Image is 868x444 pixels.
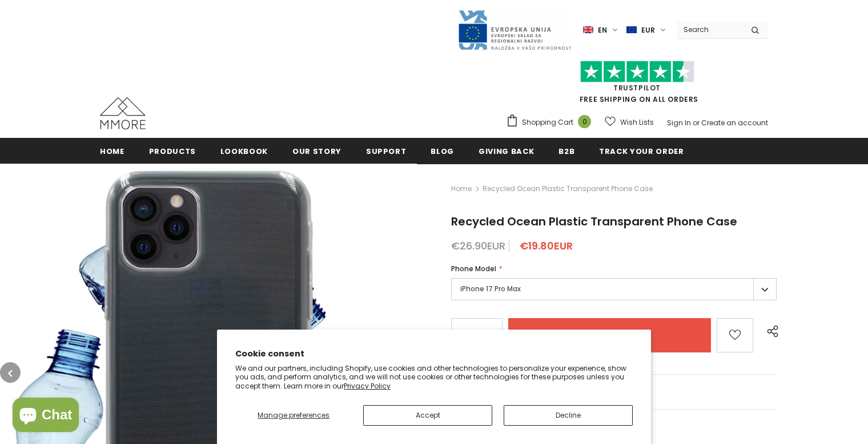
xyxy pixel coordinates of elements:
[149,138,196,164] a: Products
[641,25,655,36] span: EUR
[583,25,593,35] img: i-lang-1.png
[620,117,654,128] span: Wish Lists
[100,138,124,164] a: Home
[292,146,341,157] span: Our Story
[258,410,329,420] span: Manage preferences
[451,264,496,273] span: Phone Model
[220,138,268,164] a: Lookbook
[235,348,633,360] h2: Cookie consent
[599,138,684,164] a: Track your order
[506,114,597,131] a: Shopping Cart 0
[451,239,505,253] span: €26.90EUR
[451,182,472,196] a: Home
[292,138,341,164] a: Our Story
[431,146,454,157] span: Blog
[431,138,454,164] a: Blog
[149,146,196,157] span: Products
[580,61,694,83] img: Trust Pilot Stars
[457,9,572,51] img: Javni Razpis
[220,146,268,157] span: Lookbook
[479,138,534,164] a: Giving back
[599,146,684,157] span: Track your order
[506,66,768,104] span: FREE SHIPPING ON ALL ORDERS
[508,318,712,352] input: Add to cart
[558,138,574,164] a: B2B
[366,146,407,157] span: support
[693,118,700,128] span: or
[100,146,124,157] span: Home
[479,146,534,157] span: Giving back
[598,25,607,36] span: en
[667,118,691,128] a: Sign In
[483,182,653,196] span: Recycled Ocean Plastic Transparent Phone Case
[701,118,768,128] a: Create an account
[457,25,572,34] a: Javni Razpis
[558,146,574,157] span: B2B
[677,21,742,38] input: Search Site
[578,115,591,128] span: 0
[504,405,633,426] button: Decline
[100,97,146,129] img: MMORE Cases
[522,117,573,128] span: Shopping Cart
[344,381,391,391] a: Privacy Policy
[605,112,654,132] a: Wish Lists
[520,239,573,253] span: €19.80EUR
[366,138,407,164] a: support
[451,213,737,229] span: Recycled Ocean Plastic Transparent Phone Case
[9,398,82,435] inbox-online-store-chat: Shopify online store chat
[363,405,492,426] button: Accept
[235,405,352,426] button: Manage preferences
[235,364,633,391] p: We and our partners, including Shopify, use cookies and other technologies to personalize your ex...
[451,278,777,300] label: iPhone 17 Pro Max
[613,83,661,93] a: Trustpilot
